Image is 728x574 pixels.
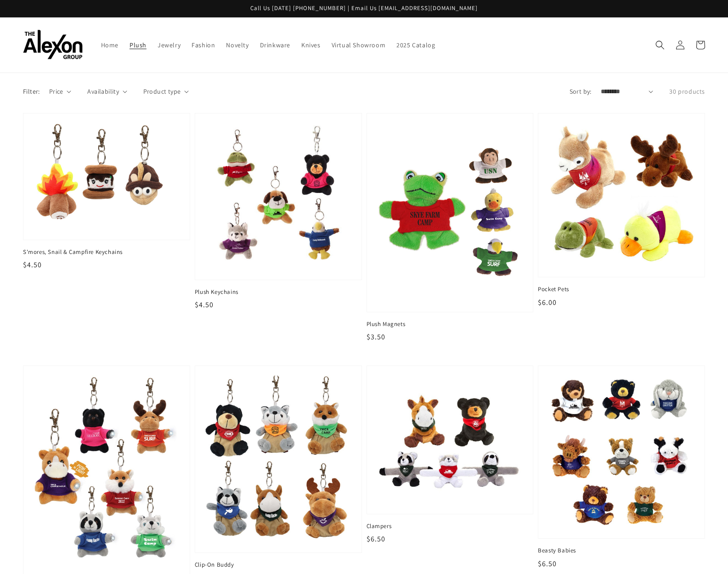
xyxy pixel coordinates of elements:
a: Novelty [220,35,254,55]
a: Knives [296,35,326,55]
span: $6.00 [538,298,557,307]
span: Home [101,41,119,49]
a: Plush Magnets Plush Magnets $3.50 [367,113,534,343]
img: Clampers [376,375,524,505]
span: $4.50 [23,260,42,270]
span: Clampers [367,522,534,530]
span: Knives [301,41,321,49]
span: Jewelry [158,41,181,49]
span: $4.50 [195,300,214,310]
a: Beasty Babies Beasty Babies $6.50 [538,366,705,569]
p: 30 products [669,87,705,96]
span: $6.50 [538,559,557,568]
p: Filter: [23,87,40,96]
span: Novelty [226,41,248,49]
span: Plush Magnets [367,320,534,328]
a: Home [96,35,124,55]
a: Pocket Pets Pocket Pets $6.00 [538,113,705,308]
a: Drinkware [254,35,296,55]
span: 2025 Catalog [396,41,435,49]
a: S'mores, Snail & Campfire Keychains S'mores, Snail & Campfire Keychains $4.50 [23,113,190,270]
img: Beasty Babies [547,375,695,529]
summary: Product type [143,87,189,96]
span: Beasty Babies [538,546,705,555]
span: $3.50 [367,332,385,342]
a: Jewelry [152,35,186,55]
summary: Search [650,35,670,55]
a: Virtual Showroom [326,35,391,55]
a: Fashion [186,35,220,55]
span: $6.50 [367,534,385,544]
a: Plush Keychains Plush Keychains $4.50 [195,113,362,310]
span: Clip-On Buddy [195,561,362,569]
span: Plush Keychains [195,288,362,296]
img: Clip-On Buddy [204,375,352,543]
summary: Price [49,87,72,96]
span: Virtual Showroom [332,41,386,49]
span: Price [49,87,63,96]
img: The Alexon Group [23,30,83,60]
span: Fashion [192,41,215,49]
img: Pocket Pets [547,123,695,268]
span: Drinkware [260,41,290,49]
img: LED Plush Keychain [33,375,181,568]
span: Availability [87,87,119,96]
label: Sort by: [570,87,592,96]
span: Plush [130,41,147,49]
img: S'mores, Snail & Campfire Keychains [33,123,181,231]
summary: Availability [87,87,127,96]
span: Pocket Pets [538,285,705,293]
a: Plush [124,35,152,55]
span: S'mores, Snail & Campfire Keychains [23,248,190,256]
span: Product type [143,87,181,96]
a: Clampers Clampers $6.50 [367,366,534,545]
img: Plush Magnets [376,123,524,303]
a: 2025 Catalog [391,35,440,55]
img: Plush Keychains [204,123,352,270]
